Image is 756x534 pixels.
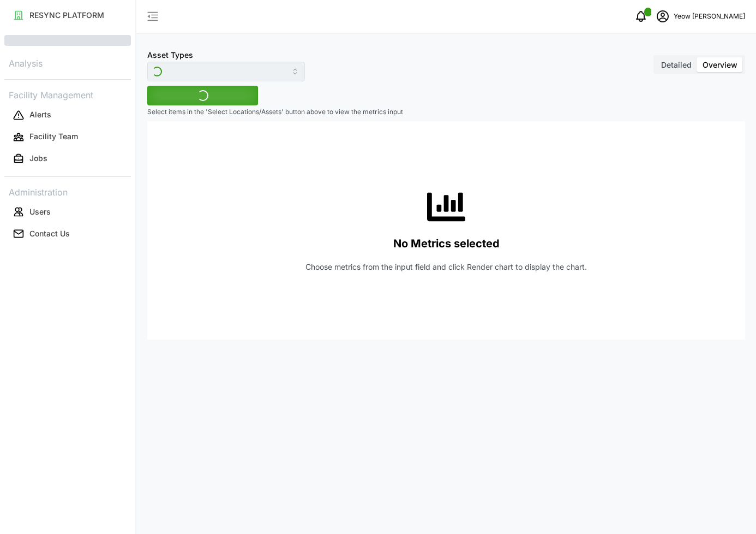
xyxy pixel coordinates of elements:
label: Asset Types [147,49,193,61]
p: Yeow [PERSON_NAME] [674,11,745,22]
p: Administration [4,183,131,199]
p: Users [29,206,51,217]
a: Users [4,201,131,223]
button: notifications [630,5,652,27]
button: Contact Us [4,224,131,244]
p: Facility Team [29,131,78,142]
p: Contact Us [29,228,70,239]
a: Facility Team [4,126,131,148]
button: Alerts [4,105,131,125]
a: Contact Us [4,223,131,245]
button: RESYNC PLATFORM [4,5,131,25]
button: Users [4,202,131,222]
span: Overview [703,60,737,69]
a: Jobs [4,148,131,170]
a: RESYNC PLATFORM [4,4,131,26]
a: Alerts [4,104,131,126]
p: No Metrics selected [393,235,500,253]
p: Select items in the 'Select Locations/Assets' button above to view the metrics input [147,108,745,117]
p: RESYNC PLATFORM [29,10,104,21]
p: Choose metrics from the input field and click Render chart to display the chart. [305,262,587,272]
p: Facility Management [4,86,131,102]
span: Detailed [661,60,692,69]
p: Analysis [4,55,131,70]
button: schedule [652,5,674,27]
button: Facility Team [4,127,131,147]
p: Alerts [29,109,51,120]
button: Jobs [4,149,131,169]
p: Jobs [29,153,47,164]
